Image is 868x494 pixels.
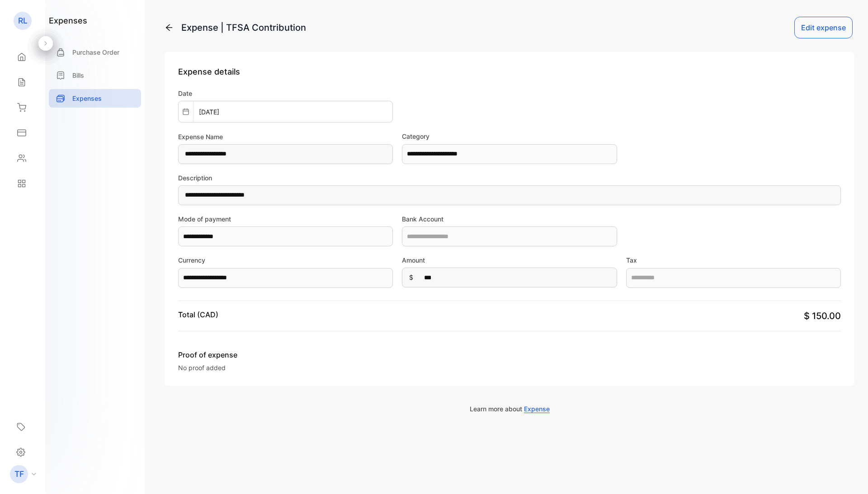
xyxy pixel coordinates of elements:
span: $ 150.00 [804,311,841,321]
label: Category [402,132,617,141]
span: $ [409,273,413,282]
a: Purchase Order [49,43,141,61]
p: Total (CAD) [178,309,218,320]
span: Proof of expense [178,349,352,360]
p: Purchase Order [72,47,119,57]
p: Bills [72,71,84,80]
a: Expenses [49,89,141,108]
label: Currency [178,255,393,265]
label: Tax [626,255,841,265]
div: Expense | TFSA Contribution [181,21,306,34]
label: Expense Name [178,132,393,141]
p: RL [18,15,28,27]
p: Expense details [178,66,841,78]
p: Learn more about [165,404,854,414]
span: No proof added [178,364,226,372]
p: [DATE] [193,107,225,117]
iframe: LiveChat chat widget [830,456,868,494]
p: Expenses [72,94,102,103]
label: Mode of payment [178,214,393,224]
p: TF [14,468,24,480]
label: Bank Account [402,214,617,224]
a: Bills [49,66,141,85]
label: Date [178,89,393,98]
h1: expenses [49,14,87,27]
span: Expense [524,405,550,413]
label: Amount [402,255,617,265]
label: Description [178,173,841,183]
button: Edit expense [794,17,853,38]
